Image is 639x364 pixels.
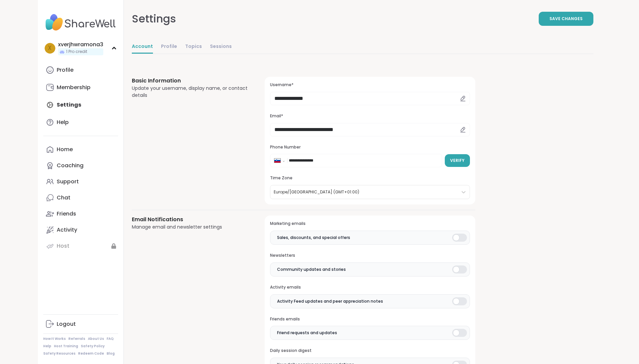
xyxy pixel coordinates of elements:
span: Save Changes [549,16,583,22]
div: Activity [57,226,77,234]
button: Save Changes [539,12,593,26]
span: Friend requests and updates [277,330,337,336]
h3: Time Zone [270,175,470,181]
span: Sales, discounts, and special offers [277,235,350,241]
a: Support [43,174,118,190]
a: Home [43,141,118,158]
div: Logout [57,320,76,328]
div: xverjhwramona3 [58,41,103,48]
div: Settings [132,11,176,27]
a: Referrals [68,337,85,341]
a: Activity [43,222,118,238]
a: Profile [43,62,118,78]
div: Chat [57,194,70,201]
h3: Email Notifications [132,216,249,224]
a: Membership [43,79,118,96]
a: How It Works [43,337,66,341]
span: Activity Feed updates and peer appreciation notes [277,298,383,304]
a: Redeem Code [78,351,104,356]
img: ShareWell Nav Logo [43,11,118,34]
h3: Newsletters [270,253,470,258]
a: FAQ [107,337,114,341]
h3: Activity emails [270,285,470,290]
a: Friends [43,206,118,222]
div: Membership [57,84,91,91]
div: Home [57,146,73,153]
h3: Daily session digest [270,348,470,354]
div: Update your username, display name, or contact details [132,85,249,99]
div: Host [57,242,69,250]
h3: Username* [270,82,470,88]
div: Profile [57,66,73,74]
span: Community updates and stories [277,266,346,272]
a: Chat [43,190,118,206]
div: Support [57,178,79,185]
h3: Email* [270,113,470,119]
h3: Friends emails [270,316,470,322]
a: Help [43,114,118,130]
div: Coaching [57,162,84,169]
a: Sessions [210,40,232,54]
a: Host Training [54,344,78,349]
a: Safety Policy [81,344,105,349]
h3: Marketing emails [270,221,470,227]
a: Host [43,238,118,254]
button: Verify [445,154,470,167]
div: Friends [57,210,76,218]
a: Blog [107,351,115,356]
h3: Phone Number [270,144,470,150]
a: Help [43,344,51,349]
span: Verify [450,158,465,164]
a: Profile [161,40,177,54]
a: Safety Resources [43,351,75,356]
div: Manage email and newsletter settings [132,224,249,231]
a: About Us [88,337,104,341]
span: x [48,44,52,53]
a: Logout [43,316,118,332]
h3: Basic Information [132,77,249,85]
span: 1 Pro credit [66,49,87,55]
a: Coaching [43,158,118,174]
a: Account [132,40,153,54]
a: Topics [185,40,202,54]
div: Help [57,119,69,126]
